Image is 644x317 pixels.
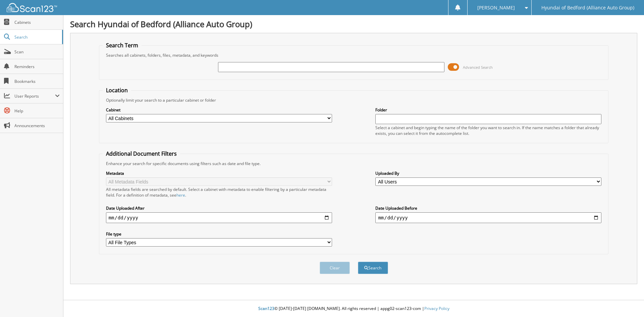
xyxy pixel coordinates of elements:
[14,64,60,69] span: Reminders
[463,65,493,70] span: Advanced Search
[106,170,332,176] label: Metadata
[375,170,601,176] label: Uploaded By
[106,231,332,237] label: File type
[14,123,60,128] span: Announcements
[70,18,637,30] h1: Search Hyundai of Bedford (Alliance Auto Group)
[320,262,350,274] button: Clear
[106,187,332,198] div: All metadata fields are searched by default. Select a cabinet with metadata to enable filtering b...
[103,42,142,49] legend: Search Term
[14,93,55,99] span: User Reports
[477,6,515,10] span: [PERSON_NAME]
[258,306,274,311] span: Scan123
[14,34,59,40] span: Search
[103,52,605,58] div: Searches all cabinets, folders, files, metadata, and keywords
[541,6,634,10] span: Hyundai of Bedford (Alliance Auto Group)
[106,205,332,211] label: Date Uploaded After
[7,3,57,12] img: scan123-logo-white.svg
[176,192,185,198] a: here
[103,97,605,103] div: Optionally limit your search to a particular cabinet or folder
[106,107,332,113] label: Cabinet
[14,19,60,25] span: Cabinets
[103,150,180,157] legend: Additional Document Filters
[375,212,601,223] input: end
[63,301,644,317] div: © [DATE]-[DATE] [DOMAIN_NAME]. All rights reserved | appg02-scan123-com |
[358,262,388,274] button: Search
[375,125,601,136] div: Select a cabinet and begin typing the name of the folder you want to search in. If the name match...
[375,205,601,211] label: Date Uploaded Before
[103,87,131,94] legend: Location
[375,107,601,113] label: Folder
[106,212,332,223] input: start
[14,49,60,55] span: Scan
[424,306,449,311] a: Privacy Policy
[14,78,60,84] span: Bookmarks
[103,161,605,166] div: Enhance your search for specific documents using filters such as date and file type.
[14,108,60,114] span: Help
